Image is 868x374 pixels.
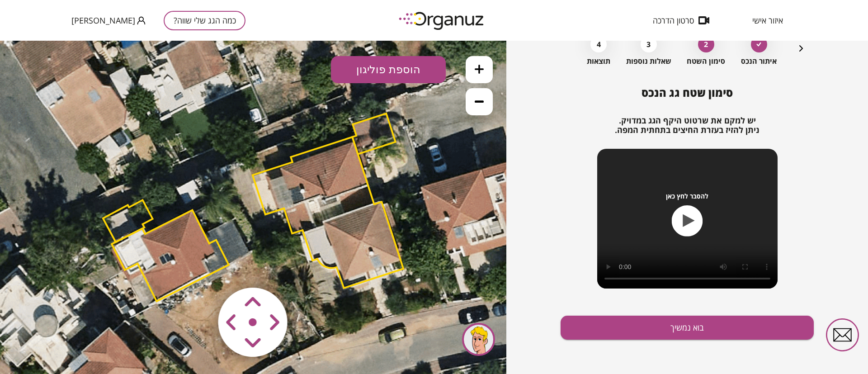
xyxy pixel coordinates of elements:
button: הוספת פוליגון [331,15,446,43]
span: סרטון הדרכה [653,16,694,25]
span: איתור הנכס [741,57,777,66]
span: סימון השטח [687,57,725,66]
span: [PERSON_NAME] [71,16,135,25]
span: תוצאות [587,57,610,66]
button: סרטון הדרכה [639,16,723,25]
button: בוא נמשיך [561,316,814,340]
div: 4 [590,36,607,52]
span: שאלות נוספות [626,57,671,66]
span: סימון שטח גג הנכס [642,85,733,100]
img: vector-smart-object-copy.png [199,228,307,336]
button: כמה הגג שלי שווה? [164,11,245,30]
div: 2 [698,36,714,52]
button: [PERSON_NAME] [71,15,146,26]
div: 3 [641,36,657,52]
span: איזור אישי [752,16,783,25]
h2: יש למקם את שרטוט היקף הגג במדויק. ניתן להזיז בעזרת החיצים בתחתית המפה. [561,116,814,135]
button: איזור אישי [739,16,797,25]
span: להסבר לחץ כאן [666,192,708,200]
img: logo [392,8,492,33]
